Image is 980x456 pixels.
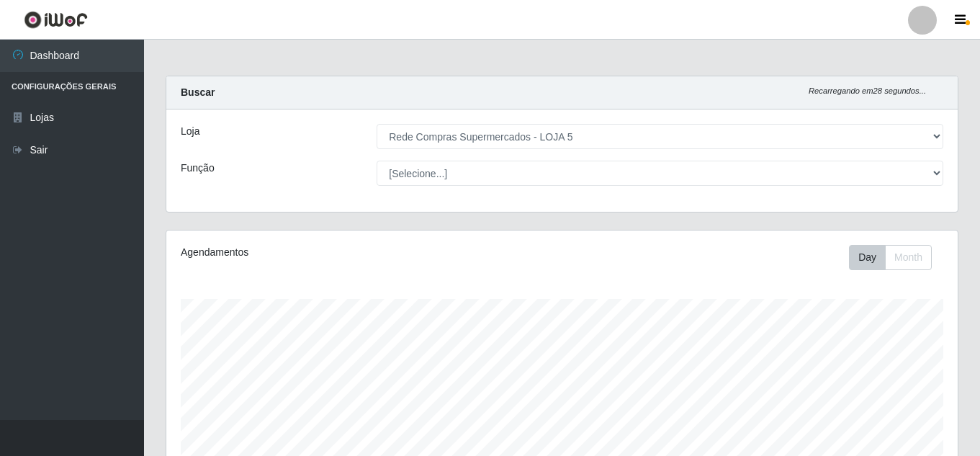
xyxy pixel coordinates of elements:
[849,245,943,270] div: Toolbar with button groups
[181,124,199,139] label: Loja
[181,245,486,260] div: Agendamentos
[809,86,926,95] i: Recarregando em 28 segundos...
[181,161,215,176] label: Função
[849,245,886,270] button: Day
[849,245,932,270] div: First group
[181,86,215,98] strong: Buscar
[24,11,88,29] img: CoreUI Logo
[885,245,932,270] button: Month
